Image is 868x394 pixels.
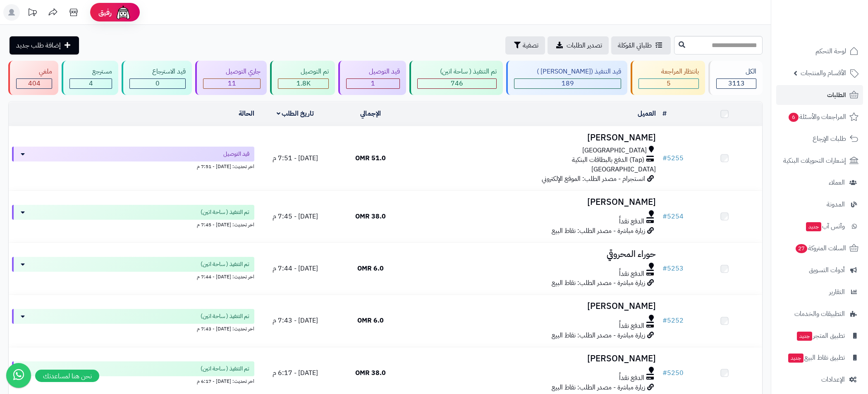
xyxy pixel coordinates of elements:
span: تم التنفيذ ( ساحة اتين) [201,208,249,216]
span: 6 [789,113,799,122]
a: # [662,109,667,119]
span: [DATE] - 7:44 م [273,263,318,273]
span: [GEOGRAPHIC_DATA] [582,146,647,155]
span: تطبيق المتجر [796,330,845,342]
div: 1 [347,79,399,88]
h3: [PERSON_NAME] [411,133,656,142]
span: 189 [562,78,574,88]
div: 4 [70,79,112,88]
span: الطلبات [827,89,846,101]
a: التقارير [776,282,863,302]
a: التطبيقات والخدمات [776,304,863,324]
a: تم التوصيل 1.8K [268,61,337,95]
a: #5252 [662,316,684,325]
span: المراجعات والأسئلة [788,111,846,123]
span: إشعارات التحويلات البنكية [783,155,846,166]
span: 0 [155,78,160,88]
span: جديد [806,222,821,231]
a: العميل [638,109,656,119]
a: #5255 [662,153,684,163]
a: تحديثات المنصة [22,4,43,23]
span: طلبات الإرجاع [813,133,846,145]
span: الدفع نقداً [619,269,644,279]
a: العملاء [776,173,863,192]
span: زيارة مباشرة - مصدر الطلب: نقاط البيع [552,330,645,340]
span: تم التنفيذ ( ساحة اتين) [201,312,249,320]
a: الإجمالي [360,109,381,119]
span: زيارة مباشرة - مصدر الطلب: نقاط البيع [552,382,645,392]
span: [GEOGRAPHIC_DATA] [591,164,656,174]
span: جديد [788,354,803,363]
a: ملغي 404 [7,61,60,95]
span: # [662,368,667,378]
span: الدفع نقداً [619,321,644,331]
a: طلباتي المُوكلة [611,36,671,55]
div: تم التوصيل [278,67,329,76]
a: مسترجع 4 [60,61,120,95]
a: إضافة طلب جديد [10,36,79,55]
div: اخر تحديث: [DATE] - 7:44 م [12,272,254,280]
span: 3113 [728,78,745,88]
a: طلبات الإرجاع [776,129,863,149]
div: اخر تحديث: [DATE] - 6:17 م [12,376,254,385]
span: المدونة [827,199,845,210]
span: 6.0 OMR [357,316,384,325]
span: [DATE] - 7:45 م [273,211,318,221]
span: 1 [371,78,375,88]
div: قيد التنفيذ ([PERSON_NAME] ) [514,67,621,76]
a: المراجعات والأسئلة6 [776,107,863,127]
div: تم التنفيذ ( ساحة اتين) [417,67,497,76]
span: 6.0 OMR [357,263,384,273]
a: قيد التوصيل 1 [337,61,408,95]
span: جديد [797,332,812,341]
span: [DATE] - 6:17 م [273,368,318,378]
a: تاريخ الطلب [277,109,314,119]
div: ملغي [16,67,52,76]
span: التقارير [829,286,845,298]
span: زيارة مباشرة - مصدر الطلب: نقاط البيع [552,278,645,288]
span: [DATE] - 7:43 م [273,316,318,325]
a: الإعدادات [776,370,863,389]
a: تصدير الطلبات [548,36,609,55]
div: اخر تحديث: [DATE] - 7:51 م [12,161,254,170]
span: الأقسام والمنتجات [801,67,846,79]
a: الطلبات [776,85,863,105]
div: 0 [130,79,185,88]
h3: حوراء المحروقي [411,249,656,259]
a: #5253 [662,263,684,273]
a: أدوات التسويق [776,260,863,280]
span: الإعدادات [821,374,845,385]
a: الكل3113 [707,61,764,95]
span: تم التنفيذ ( ساحة اتين) [201,365,249,373]
span: طلباتي المُوكلة [618,40,652,50]
span: 27 [796,244,807,253]
span: 38.0 OMR [355,368,386,378]
span: 38.0 OMR [355,211,386,221]
div: الكل [716,67,756,76]
span: أدوات التسويق [809,264,845,276]
span: # [662,316,667,325]
a: المدونة [776,195,863,214]
a: بانتظار المراجعة 5 [629,61,707,95]
span: رفيق [98,7,112,17]
span: السلات المتروكة [795,242,846,254]
span: [DATE] - 7:51 م [273,153,318,163]
span: # [662,263,667,273]
a: السلات المتروكة27 [776,238,863,258]
span: التطبيقات والخدمات [794,308,845,320]
div: 404 [17,79,52,88]
span: 1.8K [297,78,311,88]
span: # [662,153,667,163]
a: الحالة [239,109,254,119]
span: 404 [28,78,41,88]
span: 4 [89,78,93,88]
a: إشعارات التحويلات البنكية [776,151,863,171]
div: 1753 [278,79,328,88]
span: تصدير الطلبات [567,40,602,50]
div: قيد التوصيل [346,67,400,76]
span: 5 [667,78,671,88]
a: قيد الاسترجاع 0 [120,61,194,95]
a: #5254 [662,211,684,221]
a: لوحة التحكم [776,41,863,61]
div: 11 [203,79,260,88]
